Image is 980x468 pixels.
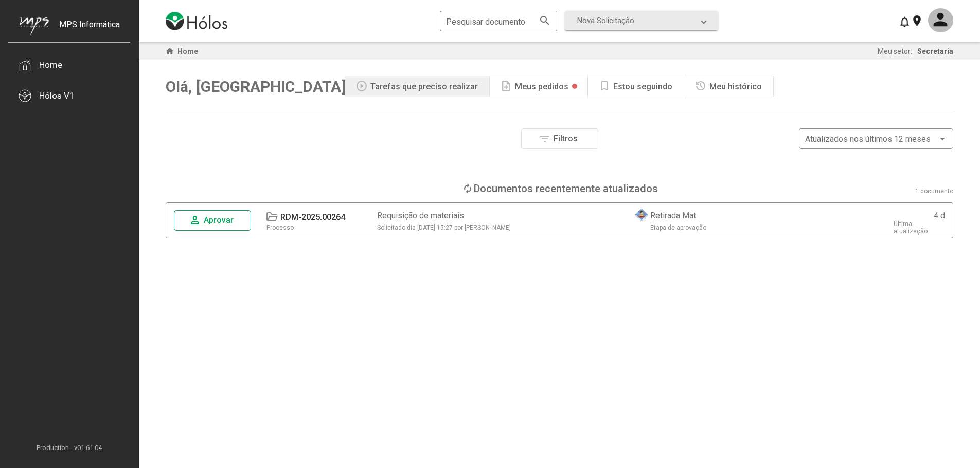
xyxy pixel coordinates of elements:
[515,82,568,91] div: Meus pedidos
[650,224,706,231] div: Etapa de aprovação
[39,90,75,101] div: Hólos V1
[377,224,511,231] span: Solicitado dia [DATE] 15:27 por [PERSON_NAME]
[280,212,345,222] div: RDM-2025.00264
[204,215,234,225] span: Aprovar
[598,80,611,92] mat-icon: bookmark
[59,20,120,45] div: MPS Informática
[554,134,578,143] span: Filtros
[915,188,953,195] div: 1 documento
[894,220,945,235] div: Última atualização
[265,211,278,223] mat-icon: folder_open
[266,224,294,231] div: Processo
[613,82,672,91] div: Estou seguindo
[8,444,130,452] span: Production - v01.61.04
[164,45,176,58] mat-icon: home
[177,47,198,55] span: Home
[917,47,953,55] span: Secretaria
[878,47,912,55] span: Meu setor:
[577,16,634,25] span: Nova Solicitação
[911,14,923,27] mat-icon: location_on
[709,82,762,91] div: Meu histórico
[474,182,658,195] div: Documentos recentemente atualizados
[539,14,551,26] mat-icon: search
[39,60,62,70] div: Home
[174,210,251,231] button: Aprovar
[805,134,931,144] span: Atualizados nos últimos 12 meses
[521,128,598,149] button: Filtros
[370,82,478,91] div: Tarefas que preciso realizar
[377,211,464,220] div: Requisição de materiais
[650,211,696,220] div: Retirada Mat
[934,211,945,220] div: 4 d
[166,78,346,96] span: Olá, [GEOGRAPHIC_DATA]
[565,11,718,30] mat-expansion-panel-header: Nova Solicitação
[19,16,49,35] img: mps-image-cropped.png
[694,80,707,92] mat-icon: history
[500,80,512,92] mat-icon: note_add
[189,214,201,227] mat-icon: person
[166,12,227,30] img: logo-holos.png
[539,133,551,145] mat-icon: filter_list
[461,182,474,195] mat-icon: loop
[355,80,368,92] mat-icon: play_circle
